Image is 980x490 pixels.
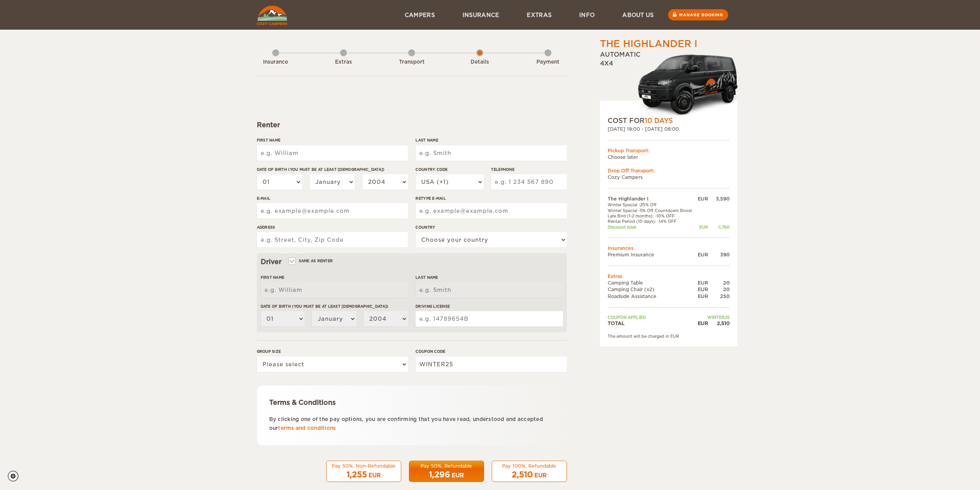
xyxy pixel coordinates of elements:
[429,470,450,479] span: 1,296
[415,137,566,143] label: Last Name
[696,224,708,230] div: EUR
[608,273,730,280] td: Extras
[289,259,294,264] input: Same as renter
[415,224,566,230] label: Country
[257,232,408,248] input: e.g. Street, City, Zip Code
[415,195,566,201] label: Retype E-mail
[257,137,408,143] label: First Name
[608,320,696,327] td: TOTAL
[261,282,408,298] input: e.g. William
[257,145,408,161] input: e.g. William
[696,293,708,300] div: EUR
[331,463,396,469] div: Pay 50%, Non-Refundable
[289,257,333,264] label: Same as renter
[452,471,464,479] div: EUR
[608,293,696,300] td: Roadside Assistance
[415,274,563,280] label: Last Name
[708,320,730,327] div: 2,510
[608,286,696,293] td: Camping Chair (x2)
[631,53,737,116] img: Cozy-3.png
[696,280,708,286] div: EUR
[708,293,730,300] div: 250
[409,461,484,482] button: Pay 50%, Refundable 1,296 EUR
[645,117,673,125] span: 10 Days
[261,274,408,280] label: First Name
[608,167,730,174] div: Drop Off Transport:
[708,195,730,202] div: 3,590
[696,251,708,258] div: EUR
[257,349,408,354] label: Group size
[608,219,696,224] td: Rental Period (10 days): -14% OFF
[257,6,287,25] img: Cozy Campers
[668,9,728,20] a: Manage booking
[414,463,479,469] div: Pay 50%, Refundable
[415,145,566,161] input: e.g. Smith
[608,195,696,202] td: The Highlander I
[608,224,696,230] td: Discount total
[708,286,730,293] div: 20
[708,251,730,258] div: 390
[608,251,696,258] td: Premium Insurance
[608,280,696,286] td: Camping Table
[608,147,730,154] div: Pickup Transport:
[257,120,567,130] div: Renter
[608,154,730,160] td: Choose later
[512,470,533,479] span: 2,510
[492,461,567,482] button: Pay 100%, Refundable 2,510 EUR
[390,59,433,66] div: Transport
[459,59,501,66] div: Details
[608,333,730,339] div: The amount will be charged in EUR
[696,195,708,202] div: EUR
[278,425,336,431] a: terms and conditions
[255,59,297,66] div: Insurance
[347,470,367,479] span: 1,255
[497,463,562,469] div: Pay 100%, Refundable
[608,174,730,180] td: Cozy Campers
[257,195,408,201] label: E-mail
[608,315,696,320] td: Coupon applied
[491,167,566,172] label: Telephone
[708,224,730,230] div: -1,760
[608,126,730,132] div: [DATE] 19:00 - [DATE] 08:00
[600,37,697,51] div: The Highlander I
[415,282,563,298] input: e.g. Smith
[415,203,566,219] input: e.g. example@example.com
[696,320,708,327] div: EUR
[257,167,408,172] label: Date of birth (You must be at least [DEMOGRAPHIC_DATA])
[261,303,408,309] label: Date of birth (You must be at least [DEMOGRAPHIC_DATA])
[696,286,708,293] div: EUR
[608,202,696,207] td: Winter Special -20% Off
[608,116,730,125] div: COST FOR
[415,349,566,354] label: Coupon code
[415,311,563,327] input: e.g. 14789654B
[369,471,381,479] div: EUR
[8,471,23,482] a: Cookie settings
[415,167,483,172] label: Country Code
[415,303,563,309] label: Driving License
[257,203,408,219] input: e.g. example@example.com
[608,208,696,213] td: Winter Special -5% Off Countdown Boost
[600,51,737,116] div: Automatic 4x4
[261,257,563,266] div: Driver
[322,59,365,66] div: Extras
[527,59,569,66] div: Payment
[696,315,729,320] td: WINTER25
[534,471,547,479] div: EUR
[269,398,554,407] div: Terms & Conditions
[708,280,730,286] div: 20
[257,224,408,230] label: Address
[491,174,566,190] input: e.g. 1 234 567 890
[608,213,696,219] td: Late Bird (1-2 months): -10% OFF
[326,461,401,482] button: Pay 50%, Non-Refundable 1,255 EUR
[269,415,554,433] p: By clicking one of the pay options, you are confirming that you have read, understood and accepte...
[608,245,730,251] td: Insurances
